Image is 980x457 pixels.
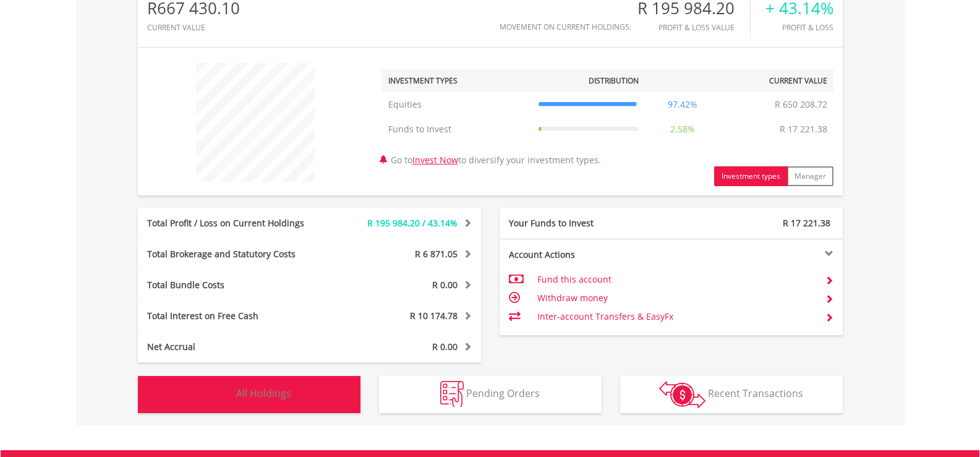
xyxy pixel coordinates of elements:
[440,381,464,408] img: pending_instructions-wht.png
[412,154,458,166] a: Invest Now
[373,57,843,186] div: Go to to diversify your investment types.
[645,92,720,117] td: 97.42%
[714,166,788,186] button: Investment types
[236,387,291,400] span: All Holdings
[138,217,338,229] div: Total Profit / Loss on Current Holdings
[659,381,705,408] img: transactions-zar-wht.png
[787,166,833,186] button: Manager
[382,69,532,92] th: Investment Types
[466,387,540,400] span: Pending Orders
[769,92,833,117] td: R 650 208.72
[432,341,458,352] span: R 0.00
[537,289,815,307] td: Withdraw money
[138,248,338,260] div: Total Brokerage and Statutory Costs
[708,387,803,400] span: Recent Transactions
[765,23,833,32] div: Profit & Loss
[382,92,532,117] td: Equities
[637,23,750,32] div: Profit & Loss Value
[537,307,815,326] td: Inter-account Transfers & EasyFx
[432,279,458,291] span: R 0.00
[138,376,360,413] button: All Holdings
[138,279,338,291] div: Total Bundle Costs
[589,75,639,86] div: Distribution
[773,117,833,142] td: R 17 221.38
[410,310,458,322] span: R 10 174.78
[367,217,458,229] span: R 195 984.20 / 43.14%
[500,217,671,229] div: Your Funds to Invest
[207,381,234,408] img: holdings-wht.png
[500,23,631,31] div: Movement on Current Holdings:
[138,310,338,322] div: Total Interest on Free Cash
[147,23,240,32] div: CURRENT VALUE
[620,376,843,413] button: Recent Transactions
[645,117,720,142] td: 2.58%
[415,248,458,260] span: R 6 871.05
[138,341,338,353] div: Net Accrual
[537,270,815,289] td: Fund this account
[382,117,532,142] td: Funds to Invest
[720,69,833,92] th: Current Value
[500,249,671,261] div: Account Actions
[379,376,602,413] button: Pending Orders
[783,217,830,229] span: R 17 221.38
